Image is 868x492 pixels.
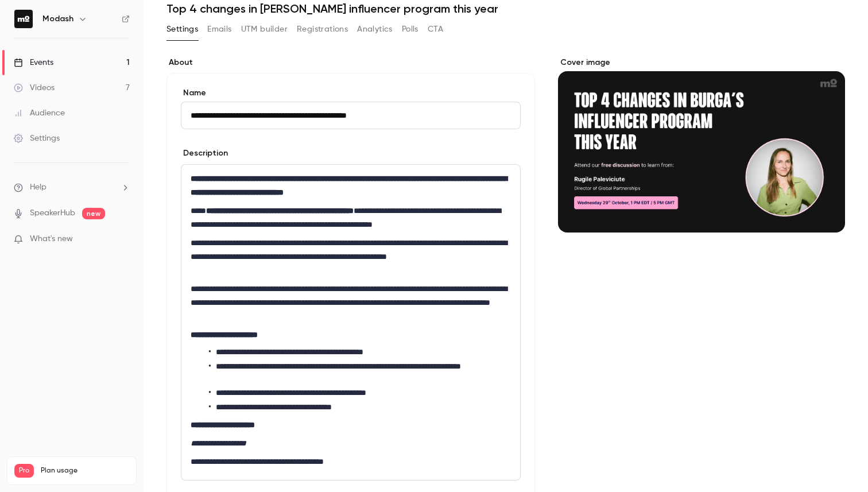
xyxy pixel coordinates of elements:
div: Videos [14,82,55,94]
span: new [82,208,105,219]
label: Description [181,148,228,159]
h6: Modash [42,13,73,25]
span: Help [30,181,46,193]
section: description [181,164,521,481]
li: help-dropdown-opener [14,181,130,193]
section: Cover image [558,57,845,233]
div: editor [181,165,520,480]
button: Polls [402,20,418,38]
div: Settings [14,133,60,144]
div: Events [14,57,53,68]
button: Settings [166,20,198,38]
span: What's new [30,233,73,245]
button: UTM builder [241,20,288,38]
button: Emails [207,20,231,38]
h1: Top 4 changes in [PERSON_NAME] influencer program this year [166,2,845,16]
button: Analytics [357,20,393,38]
span: Plan usage [41,466,129,475]
label: Cover image [558,57,845,68]
a: SpeakerHub [30,207,75,219]
label: About [166,57,535,68]
img: Modash [14,10,33,28]
div: Audience [14,107,65,119]
span: Pro [14,464,34,478]
label: Name [181,87,521,99]
iframe: Noticeable Trigger [116,234,130,245]
button: CTA [428,20,443,38]
button: Registrations [297,20,348,38]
